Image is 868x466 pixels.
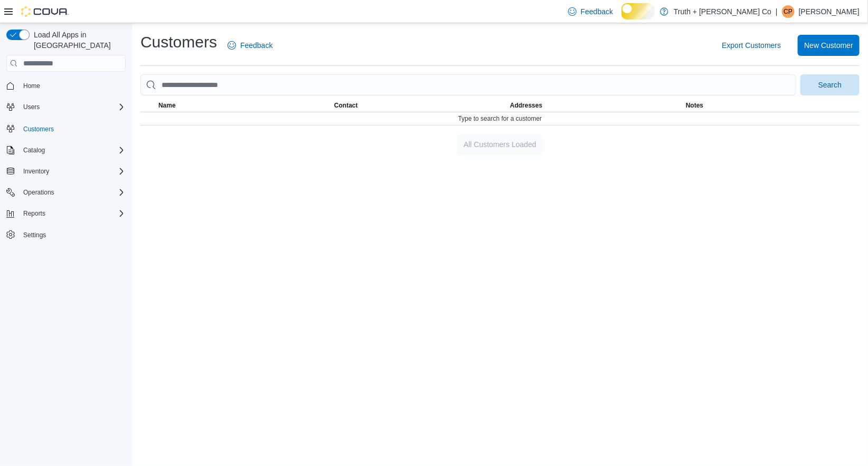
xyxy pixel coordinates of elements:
p: | [776,5,778,18]
span: Load All Apps in [GEOGRAPHIC_DATA] [30,30,126,51]
button: Reports [19,207,50,220]
span: Settings [23,231,46,239]
input: Dark Mode [621,3,655,20]
button: Users [2,100,130,114]
span: Type to search for a customer [458,114,542,123]
span: Reports [23,209,45,218]
p: Truth + [PERSON_NAME] Co [674,5,771,18]
span: Customers [19,122,126,135]
a: Customers [19,123,58,135]
span: Operations [23,188,54,197]
h1: Customers [140,32,217,53]
a: Home [19,80,44,92]
span: Customers [23,125,54,133]
span: Home [23,82,40,90]
span: Search [818,80,842,90]
span: Operations [19,186,126,199]
span: Reports [19,207,126,220]
span: Feedback [240,40,272,51]
span: Addresses [510,101,542,110]
button: Users [19,101,44,113]
span: Inventory [19,165,126,178]
span: CP [784,5,793,18]
button: Inventory [2,164,130,179]
button: Catalog [19,144,49,157]
button: Search [800,74,860,95]
div: Cindy Pendergast [782,5,795,18]
a: Feedback [223,35,277,56]
button: All Customers Loaded [457,134,543,155]
a: Settings [19,229,50,241]
span: Contact [334,101,358,110]
button: Customers [2,121,130,136]
span: All Customers Loaded [464,139,536,150]
span: Home [19,79,126,92]
button: New Customer [798,35,860,56]
span: Catalog [19,144,126,157]
span: Users [23,103,40,111]
button: Operations [2,185,130,200]
span: Name [158,101,176,110]
span: Export Customers [722,40,781,51]
span: Inventory [23,167,49,176]
button: Catalog [2,143,130,158]
a: Feedback [564,1,617,22]
button: Inventory [19,165,53,178]
span: Feedback [581,6,613,17]
span: Catalog [23,146,45,154]
span: Notes [686,101,703,110]
button: Export Customers [718,35,785,56]
button: Settings [2,227,130,242]
p: [PERSON_NAME] [799,5,860,18]
button: Home [2,78,130,93]
img: Cova [21,6,69,17]
button: Reports [2,206,130,221]
button: Operations [19,186,59,199]
span: Settings [19,228,126,241]
span: New Customer [804,40,853,51]
span: Users [19,101,126,113]
nav: Complex example [6,74,126,270]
